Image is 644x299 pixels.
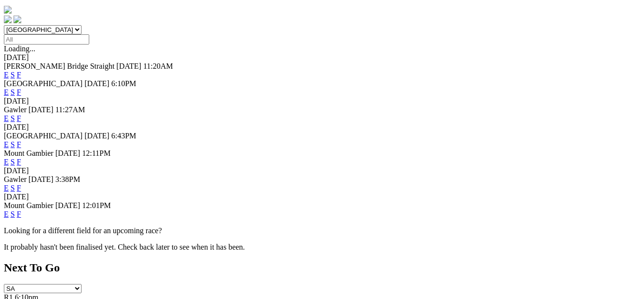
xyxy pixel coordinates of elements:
[82,149,110,157] span: 12:11PM
[4,210,9,218] a: E
[17,88,21,96] a: F
[4,79,82,88] span: [GEOGRAPHIC_DATA]
[17,210,21,218] a: F
[17,140,21,149] a: F
[4,261,640,274] h2: Next To Go
[11,88,15,96] a: S
[4,123,640,132] div: [DATE]
[4,45,35,53] span: Loading...
[4,243,245,251] partial: It probably hasn't been finalised yet. Check back later to see when it has been.
[11,140,15,149] a: S
[4,193,640,201] div: [DATE]
[4,166,640,175] div: [DATE]
[82,201,111,209] span: 12:01PM
[55,201,81,209] span: [DATE]
[111,132,137,140] span: 6:43PM
[4,6,12,14] img: logo-grsa-white.png
[55,149,81,157] span: [DATE]
[55,105,85,114] span: 11:27AM
[4,105,27,114] span: Gawler
[11,71,15,79] a: S
[14,15,21,23] img: twitter.svg
[55,175,81,183] span: 3:38PM
[11,184,15,192] a: S
[17,158,21,166] a: F
[4,201,54,209] span: Mount Gambier
[4,62,114,70] span: [PERSON_NAME] Bridge Straight
[4,175,27,183] span: Gawler
[4,226,640,235] p: Looking for a different field for an upcoming race?
[4,15,12,23] img: facebook.svg
[4,184,9,192] a: E
[4,132,82,140] span: [GEOGRAPHIC_DATA]
[84,79,110,88] span: [DATE]
[111,79,137,88] span: 6:10PM
[4,97,640,105] div: [DATE]
[17,114,21,122] a: F
[28,175,54,183] span: [DATE]
[17,71,21,79] a: F
[143,62,173,70] span: 11:20AM
[4,71,9,79] a: E
[11,114,15,122] a: S
[84,132,110,140] span: [DATE]
[17,184,21,192] a: F
[11,158,15,166] a: S
[116,62,141,70] span: [DATE]
[4,158,9,166] a: E
[4,140,9,149] a: E
[4,114,9,122] a: E
[4,88,9,96] a: E
[11,210,15,218] a: S
[4,34,89,45] input: Select date
[28,105,54,114] span: [DATE]
[4,53,640,62] div: [DATE]
[4,149,54,157] span: Mount Gambier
